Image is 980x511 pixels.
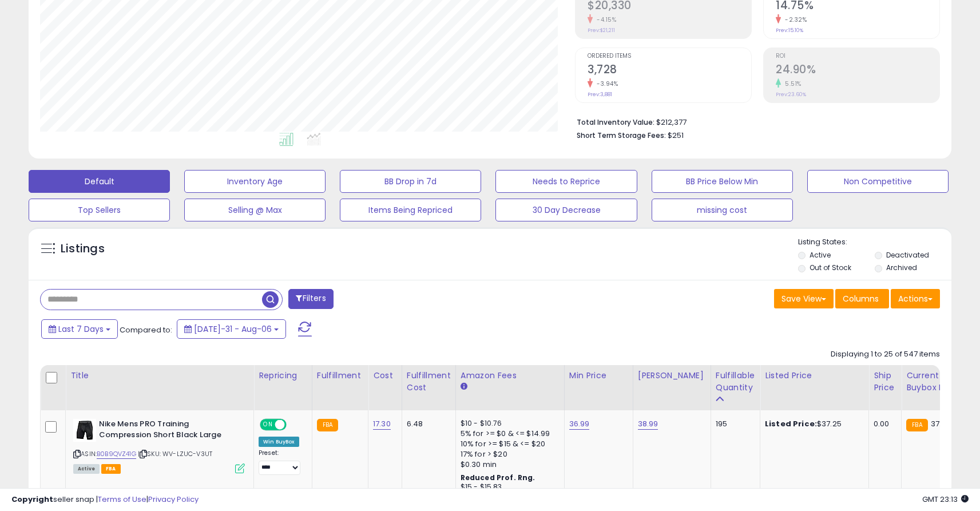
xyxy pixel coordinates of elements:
[288,289,333,309] button: Filters
[810,263,851,272] label: Out of Stock
[577,117,654,127] b: Total Inventory Value:
[461,473,535,482] b: Reduced Prof. Rng.
[776,63,939,78] h2: 24.90%
[495,199,637,221] button: 30 Day Decrease
[831,349,940,360] div: Displaying 1 to 25 of 547 items
[874,419,892,429] div: 0.00
[177,319,286,339] button: [DATE]-31 - Aug-06
[716,419,751,429] div: 195
[843,293,879,304] span: Columns
[148,494,199,505] a: Privacy Policy
[29,199,170,221] button: Top Sellers
[29,170,170,193] button: Default
[70,370,249,382] div: Title
[98,494,146,505] a: Terms of Use
[101,464,121,474] span: FBA
[638,370,706,382] div: [PERSON_NAME]
[906,419,927,431] small: FBA
[891,289,940,308] button: Actions
[577,130,666,140] b: Short Term Storage Fees:
[11,494,199,505] div: seller snap | |
[569,418,590,430] a: 36.99
[906,370,965,394] div: Current Buybox Price
[120,324,172,335] span: Compared to:
[99,419,238,443] b: Nike Mens PRO Training Compression Short Black Large
[259,370,307,382] div: Repricing
[588,53,751,60] span: Ordered Items
[461,429,556,439] div: 5% for >= $0 & <= $14.99
[259,437,299,447] div: Win BuyBox
[886,263,917,272] label: Archived
[652,199,793,221] button: missing cost
[765,418,817,429] b: Listed Price:
[874,370,896,394] div: Ship Price
[798,237,951,248] p: Listing States:
[340,170,481,193] button: BB Drop in 7d
[776,91,806,98] small: Prev: 23.60%
[588,63,751,78] h2: 3,728
[461,439,556,449] div: 10% for >= $15 & <= $20
[407,370,451,394] div: Fulfillment Cost
[593,80,618,88] small: -3.94%
[97,449,136,459] a: B0B9QVZ41G
[138,449,212,458] span: | SKU: WV-LZUC-V3UT
[776,53,939,60] span: ROI
[461,459,556,470] div: $0.30 min
[373,418,391,430] a: 17.30
[317,419,338,431] small: FBA
[461,419,556,429] div: $10 - $10.76
[922,494,969,505] span: 2025-08-14 23:13 GMT
[11,494,53,505] strong: Copyright
[781,15,807,24] small: -2.32%
[652,170,793,193] button: BB Price Below Min
[588,27,615,34] small: Prev: $21,211
[461,370,560,382] div: Amazon Fees
[317,370,363,382] div: Fulfillment
[285,420,303,430] span: OFF
[774,289,834,308] button: Save View
[810,250,831,260] label: Active
[765,419,860,429] div: $37.25
[73,464,100,474] span: All listings currently available for purchase on Amazon
[781,80,802,88] small: 5.51%
[373,370,397,382] div: Cost
[716,370,755,394] div: Fulfillable Quantity
[931,418,951,429] span: 37.25
[461,449,556,459] div: 17% for > $20
[461,382,467,392] small: Amazon Fees.
[807,170,949,193] button: Non Competitive
[668,130,684,141] span: $251
[41,319,118,339] button: Last 7 Days
[776,27,803,34] small: Prev: 15.10%
[184,170,326,193] button: Inventory Age
[569,370,628,382] div: Min Price
[340,199,481,221] button: Items Being Repriced
[593,15,616,24] small: -4.15%
[73,419,245,472] div: ASIN:
[73,419,96,442] img: 31Gp7MVNHJL._SL40_.jpg
[407,419,447,429] div: 6.48
[765,370,864,382] div: Listed Price
[194,323,272,335] span: [DATE]-31 - Aug-06
[638,418,658,430] a: 38.99
[259,449,303,475] div: Preset:
[886,250,929,260] label: Deactivated
[588,91,612,98] small: Prev: 3,881
[61,241,105,257] h5: Listings
[184,199,326,221] button: Selling @ Max
[577,114,931,128] li: $212,377
[835,289,889,308] button: Columns
[58,323,104,335] span: Last 7 Days
[495,170,637,193] button: Needs to Reprice
[261,420,275,430] span: ON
